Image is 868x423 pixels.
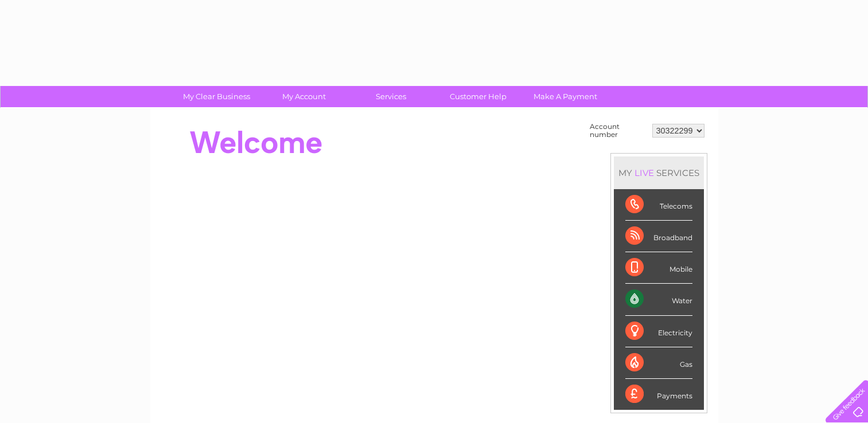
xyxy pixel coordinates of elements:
[632,167,656,178] div: LIVE
[625,379,692,410] div: Payments
[256,86,351,107] a: My Account
[344,86,438,107] a: Services
[625,189,692,221] div: Telecoms
[431,86,526,107] a: Customer Help
[625,347,692,379] div: Gas
[518,86,613,107] a: Make A Payment
[625,221,692,252] div: Broadband
[169,86,264,107] a: My Clear Business
[625,316,692,347] div: Electricity
[625,284,692,315] div: Water
[625,252,692,284] div: Mobile
[614,156,704,189] div: MY SERVICES
[587,120,649,142] td: Account number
